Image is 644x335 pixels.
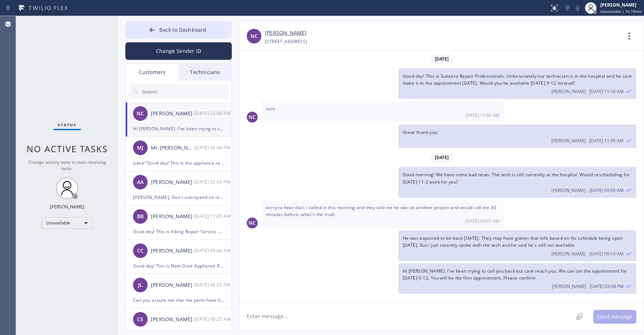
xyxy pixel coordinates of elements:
[137,144,143,152] span: MJ
[249,219,256,227] span: NC
[27,143,108,155] span: No active tasks
[465,112,499,118] span: [DATE] 11:36 AM
[589,88,624,95] span: [DATE] 11:16 AM
[133,159,224,167] div: Liked “Good day! This is the appliance repair company you recently contacted. Unfortunately our p...
[403,235,623,248] span: He was expected to be back [DATE]. They may have gotten that info based on his schedule being ope...
[137,247,144,255] span: CC
[398,167,636,197] div: 10/02/2025 9:05 AM
[249,113,256,122] span: NC
[151,247,194,255] div: [PERSON_NAME]
[600,9,642,14] span: Unavailable | 1h 10min
[151,109,194,118] div: [PERSON_NAME]
[159,26,206,33] span: Back to Dashboard
[465,218,499,224] span: [DATE] 09:07 AM
[593,310,636,324] button: Send message
[194,315,232,323] div: 10/01/2025 9:25 AM
[179,64,231,81] div: Technicians
[266,105,276,112] span: sure
[151,281,194,289] div: [PERSON_NAME]
[403,73,632,86] span: Good day! This is Subzero Repair Professionals. Unfortunately our technician is in the hospital a...
[551,138,586,144] span: [PERSON_NAME]
[194,178,232,186] div: 10/02/2025 9:03 AM
[137,212,144,221] span: BB
[133,262,224,270] div: Good day! This is Next Door Appliance Repair. Unfortunately we would need to cancel your appointm...
[133,227,224,236] div: Good day! This is Viking Repair Service. The parts for your unit are expected to arrive between [...
[137,109,144,118] span: NC
[125,42,232,60] button: Change Sender ID
[125,21,232,39] button: Back to Dashboard
[126,64,179,81] div: Customers
[133,193,224,201] div: [PERSON_NAME], Don't overspend on replacement. 25%OFF labor (Regular Appliance Repair). Book: [DO...
[261,200,504,228] div: 10/02/2025 9:07 AM
[50,204,84,210] div: [PERSON_NAME]
[589,187,624,193] span: [DATE] 09:05 AM
[398,263,636,294] div: 10/02/2025 9:08 AM
[151,144,194,152] div: Mr [PERSON_NAME]
[133,296,224,304] div: Can you assure me that the parts have been ordered. If so, when? Have you received confirmation o...
[194,212,232,220] div: 10/02/2025 9:45 AM
[266,204,496,217] span: sorry to hear that. i called in this morning and they told me he was at another project and would...
[265,37,307,46] div: [STREET_ADDRESS]
[551,251,586,257] span: [PERSON_NAME]
[250,32,258,41] span: NC
[590,283,624,289] span: [DATE] 02:08 PM
[403,268,627,281] span: Hi [PERSON_NAME]. I've been trying to call you back but cant reach you. We can set the appointmen...
[551,187,586,193] span: [PERSON_NAME]
[573,3,583,13] button: Mute
[151,315,194,324] div: [PERSON_NAME]
[403,129,437,135] span: Great thank you
[58,122,77,127] span: Status
[138,281,143,289] span: JL
[137,315,143,324] span: CS
[398,124,636,148] div: 09/29/2025 9:39 AM
[551,88,586,95] span: [PERSON_NAME]
[430,153,454,162] span: [DATE]
[398,230,636,261] div: 10/02/2025 9:10 AM
[133,124,224,133] div: Hi [PERSON_NAME]. I've been trying to call you back but cant reach you. We can set the appointmen...
[194,246,232,255] div: 10/02/2025 9:46 AM
[403,172,630,185] span: Good morning! We have some bad news. The tech is still currently at the hospital. Would reschedul...
[151,212,194,221] div: [PERSON_NAME]
[589,251,624,257] span: [DATE] 09:10 AM
[589,138,624,144] span: [DATE] 11:39 AM
[194,143,232,152] div: 10/02/2025 9:06 AM
[265,29,307,37] a: [PERSON_NAME]
[398,68,636,99] div: 09/29/2025 9:16 AM
[137,178,144,186] span: AA
[28,159,106,172] span: Change activity state to start receiving tasks.
[194,109,232,118] div: 10/02/2025 9:08 AM
[552,283,586,289] span: [PERSON_NAME]
[600,2,642,8] div: [PERSON_NAME]
[42,217,93,229] div: Unavailable
[151,178,194,186] div: [PERSON_NAME]
[430,54,454,63] span: [DATE]
[194,281,232,289] div: 10/02/2025 9:23 AM
[141,84,229,99] input: Search
[261,101,504,123] div: 09/29/2025 9:36 AM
